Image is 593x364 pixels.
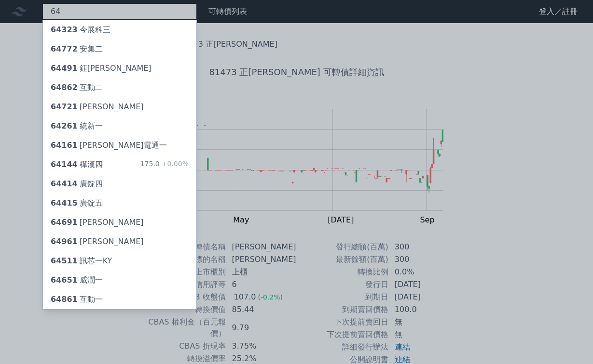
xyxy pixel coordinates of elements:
span: 64261 [51,121,78,130]
a: 64415廣錠五 [43,194,196,213]
a: 64491鈺[PERSON_NAME] [43,59,196,78]
div: 樺漢四 [51,159,103,170]
a: 64772安集二 [43,39,196,59]
a: 64261統新一 [43,117,196,136]
span: +0.00% [160,160,189,168]
span: 64721 [51,102,78,111]
div: 175.0 [140,159,189,170]
div: 威潤一 [51,274,103,286]
span: 64323 [51,25,78,34]
a: 64721[PERSON_NAME] [43,97,196,117]
div: [PERSON_NAME] [51,236,144,247]
a: 64323今展科三 [43,20,196,39]
div: 互動一 [51,294,103,305]
a: 64651威潤一 [43,271,196,290]
a: 64161[PERSON_NAME]電通一 [43,136,196,155]
span: 64772 [51,44,78,53]
a: 64961[PERSON_NAME] [43,232,196,251]
span: 64651 [51,275,78,285]
span: 64161 [51,141,78,150]
span: 64414 [51,179,78,188]
a: 64861互動一 [43,290,196,309]
div: 安集二 [51,43,103,55]
div: [PERSON_NAME]電通一 [51,140,167,151]
span: 64961 [51,237,78,246]
span: 64144 [51,160,78,169]
div: 廣錠四 [51,178,103,190]
span: 64415 [51,198,78,208]
a: 64862互動二 [43,78,196,97]
span: 64691 [51,218,78,227]
a: 64511訊芯一KY [43,251,196,271]
div: 互動二 [51,82,103,93]
span: 64491 [51,64,78,73]
div: [PERSON_NAME] [51,101,144,113]
div: 統新一 [51,120,103,132]
div: 訊芯一KY [51,255,112,267]
span: 64861 [51,295,78,304]
a: 64414廣錠四 [43,174,196,194]
div: 今展科三 [51,24,110,36]
span: 64862 [51,83,78,92]
div: 鈺[PERSON_NAME] [51,63,152,74]
span: 64511 [51,256,78,265]
a: 64691[PERSON_NAME] [43,213,196,232]
div: [PERSON_NAME] [51,217,144,228]
div: 廣錠五 [51,197,103,209]
a: 64144樺漢四 175.0+0.00% [43,155,196,174]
